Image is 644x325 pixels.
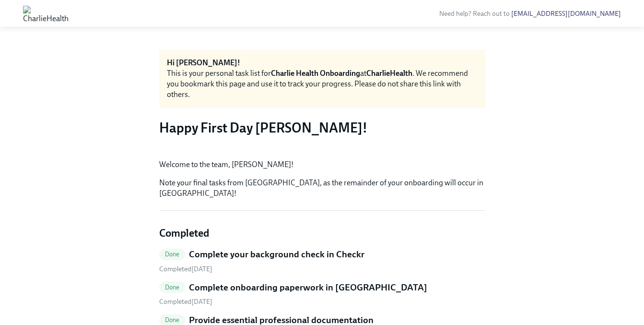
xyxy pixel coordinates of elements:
[159,316,186,324] span: Done
[159,178,485,199] p: Note your final tasks from [GEOGRAPHIC_DATA], as the remainder of your onboarding will occur in [...
[167,68,478,100] div: This is your personal task list for at . We recommend you bookmark this page and use it to track ...
[159,298,212,306] span: Tuesday, August 5th 2025, 2:26 pm
[159,284,186,291] span: Done
[159,119,485,136] h3: Happy First Day [PERSON_NAME]!
[159,251,186,258] span: Done
[159,159,485,170] p: Welcome to the team, [PERSON_NAME]!
[439,10,621,18] span: Need help? Reach out to
[159,265,212,273] span: Tuesday, August 5th 2025, 2:25 pm
[271,69,360,78] strong: Charlie Health Onboarding
[366,69,412,78] strong: CharlieHealth
[189,281,427,294] h5: Complete onboarding paperwork in [GEOGRAPHIC_DATA]
[167,58,240,67] strong: Hi [PERSON_NAME]!
[23,6,69,21] img: CharlieHealth
[159,281,485,307] a: DoneComplete onboarding paperwork in [GEOGRAPHIC_DATA] Completed[DATE]
[159,248,485,274] a: DoneComplete your background check in Checkr Completed[DATE]
[511,10,621,18] a: [EMAIL_ADDRESS][DOMAIN_NAME]
[189,248,364,261] h5: Complete your background check in Checkr
[159,226,485,241] h4: Completed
